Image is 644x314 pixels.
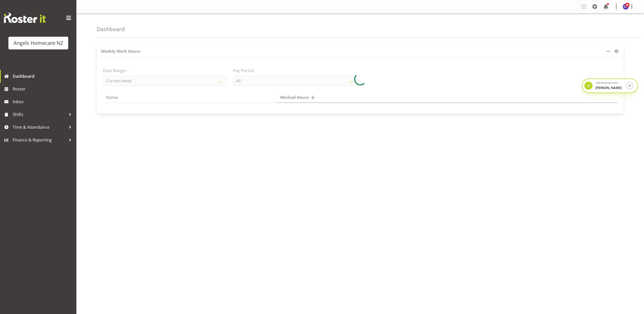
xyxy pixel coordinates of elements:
h4: Dashboard [97,26,125,32]
img: connie-paul11936.jpg [623,4,629,10]
span: Dashboard [13,72,74,80]
span: Inbox [13,98,74,106]
span: Shifts [13,111,66,118]
span: Roster [13,85,74,93]
img: Rosterit website logo [4,13,46,23]
span: Finance & Reporting [13,136,66,144]
button: Stop impersonation [626,82,633,89]
span: Time & Attendance [13,123,66,131]
div: Angels Homecare NZ [13,39,63,47]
